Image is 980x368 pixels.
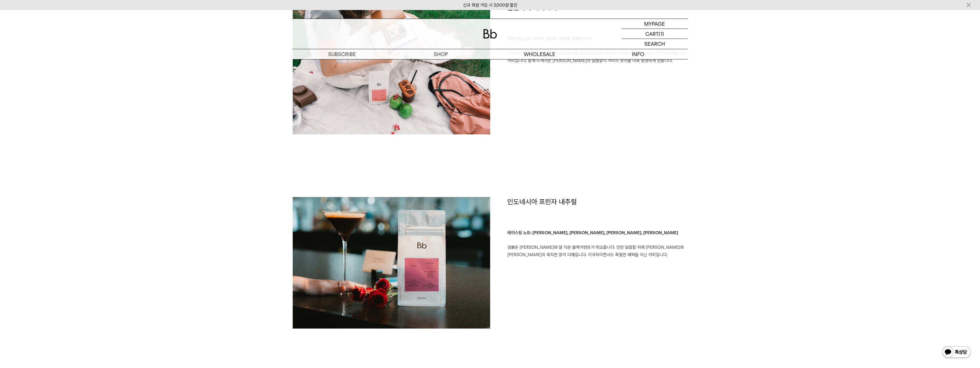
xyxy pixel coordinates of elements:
a: SUBSCRIBE [293,49,391,59]
img: 6f2c0ecf5c9d63eb7c2cb77e014dcaaf_103635.jpg [293,3,490,134]
img: c102ddecbc9072ac87fb87ead9d1b997_103651.jpg [293,197,490,329]
p: MYPAGE [644,19,665,29]
p: 검붉은 [PERSON_NAME]와 잘 익은 블랙커런트가 떠오릅니다. 진한 달콤함 위에 [PERSON_NAME]와 [PERSON_NAME]의 묵직한 향이 더해집니다. 이국적이면... [507,229,688,258]
p: CART [645,29,659,39]
img: 로고 [483,29,497,39]
a: MYPAGE [622,19,688,29]
img: 카카오톡 채널 1:1 채팅 버튼 [942,346,971,359]
p: INFO [589,49,688,59]
p: WHOLESALE [490,49,589,59]
b: 테이스팅 노트: [PERSON_NAME], [PERSON_NAME], [PERSON_NAME], [PERSON_NAME] [507,230,678,235]
h1: 인도네시아 프린자 내추럴 [507,197,688,230]
a: SHOP [391,49,490,59]
p: (1) [659,29,664,39]
p: SEARCH [644,39,665,49]
a: 신규 회원 가입 시 3,000원 할인 [463,3,517,8]
a: CART (1) [622,29,688,39]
